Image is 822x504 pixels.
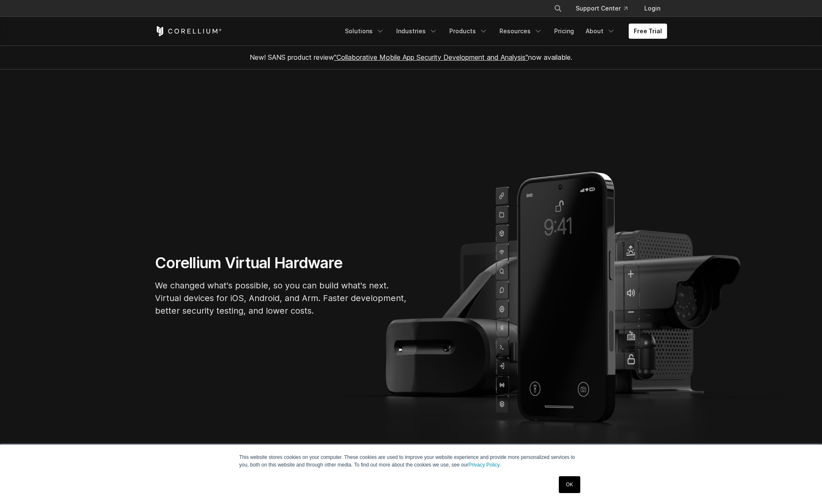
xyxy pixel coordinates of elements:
[638,1,667,16] a: Login
[544,1,667,16] div: Navigation Menu
[239,453,583,469] p: This website stores cookies on your computer. These cookies are used to improve your website expe...
[155,279,408,317] p: We changed what's possible, so you can build what's next. Virtual devices for iOS, Android, and A...
[250,53,572,61] span: New! SANS product review now available.
[444,24,493,39] a: Products
[391,24,443,39] a: Industries
[468,462,501,468] a: Privacy Policy.
[155,26,222,36] a: Corellium Home
[340,24,667,39] div: Navigation Menu
[334,53,528,61] a: "Collaborative Mobile App Security Development and Analysis"
[569,1,634,16] a: Support Center
[559,476,580,493] a: OK
[549,24,579,39] a: Pricing
[550,1,566,16] button: Search
[494,24,547,39] a: Resources
[155,253,408,272] h1: Corellium Virtual Hardware
[581,24,620,39] a: About
[340,24,390,39] a: Solutions
[629,24,667,39] a: Free Trial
